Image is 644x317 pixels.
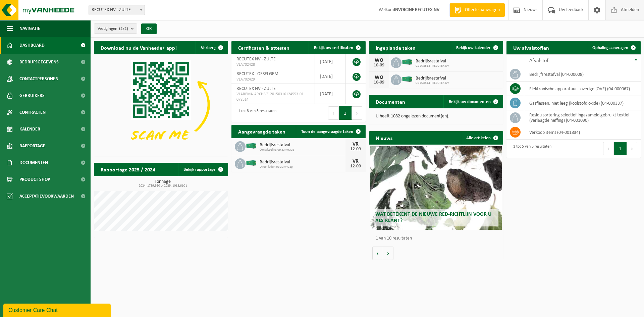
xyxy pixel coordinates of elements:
h2: Aangevraagde taken [231,125,292,138]
a: Bekijk rapportage [178,163,227,176]
a: Bekijk uw documenten [443,95,502,108]
span: Bekijk uw kalender [456,46,491,50]
span: Ophaling aanvragen [592,46,628,50]
img: HK-XC-40-GN-00 [246,160,257,166]
span: Navigatie [19,20,40,37]
td: verkoop items (04-001834) [524,125,641,140]
span: 2024: 1739,390 t - 2025: 1018,810 t [97,184,228,188]
span: Toon de aangevraagde taken [301,129,353,134]
span: Bedrijfsrestafval [260,160,345,165]
a: Wat betekent de nieuwe RED-richtlijn voor u als klant? [370,146,502,230]
span: RECUTEX NV - ZULTE [236,57,276,62]
td: bedrijfsrestafval (04-000008) [524,67,641,82]
button: Next [352,106,362,120]
a: Bekijk uw kalender [451,41,502,54]
span: Kalender [19,121,40,138]
h2: Download nu de Vanheede+ app! [94,41,183,54]
button: Volgende [383,247,393,260]
td: residu sortering selectief ingezameld gebruikt textiel (verlaagde heffing) (04-001090) [524,110,641,125]
button: Previous [603,142,614,155]
div: 1 tot 3 van 3 resultaten [235,106,276,120]
span: Bedrijfsrestafval [416,59,449,64]
span: Bekijk uw documenten [449,100,491,104]
div: 12-09 [349,164,362,169]
a: Toon de aangevraagde taken [296,125,365,138]
h2: Nieuws [369,131,399,144]
span: Acceptatievoorwaarden [19,188,74,205]
h2: Certificaten & attesten [231,41,296,54]
a: Offerte aanvragen [449,3,505,17]
td: [DATE] [315,69,346,84]
span: Contactpersonen [19,70,58,87]
span: VLA702428 [236,62,310,67]
a: Ophaling aanvragen [587,41,640,54]
h2: Ingeplande taken [369,41,422,54]
div: WO [372,58,386,63]
td: [DATE] [315,54,346,69]
button: 1 [614,142,627,155]
span: 01-078514 - RECUTEX NV [416,64,449,68]
td: gasflessen, niet leeg (koolstofdioxide) (04-000337) [524,96,641,110]
span: Bedrijfsgegevens [19,54,59,70]
span: Verberg [201,46,216,50]
p: 1 van 10 resultaten [376,236,500,241]
div: VR [349,159,362,164]
span: Bedrijfsrestafval [260,143,345,148]
div: 12-09 [349,147,362,152]
div: VR [349,142,362,147]
div: 10-09 [372,63,386,68]
div: WO [372,75,386,80]
span: RECUTEX NV - ZULTE [89,5,145,15]
span: Bekijk uw certificaten [314,46,353,50]
button: Next [627,142,637,155]
td: elektronische apparatuur - overige (OVE) (04-000067) [524,82,641,96]
span: Contracten [19,104,46,121]
h2: Uw afvalstoffen [506,41,556,54]
span: Bedrijfsrestafval [416,76,449,81]
button: Previous [328,106,339,120]
iframe: chat widget [3,302,112,317]
span: Rapportage [19,138,45,154]
div: 10-09 [372,80,386,85]
span: RECUTEX - OESELGEM [236,71,278,76]
span: Direct laden op aanvraag [260,165,345,169]
div: 1 tot 5 van 5 resultaten [510,141,551,156]
span: VLA702429 [236,77,310,82]
span: Wat betekent de nieuwe RED-richtlijn voor u als klant? [375,212,491,223]
td: [DATE] [315,84,346,104]
button: Vestigingen(2/2) [94,23,137,34]
a: Alle artikelen [461,131,502,145]
img: Download de VHEPlus App [94,54,228,155]
span: RECUTEX NV - ZULTE [236,86,276,91]
span: VLAREMA-ARCHIVE-20150316124553-01-078514 [236,92,310,102]
span: 01-078514 - RECUTEX NV [416,81,449,85]
button: Vorige [372,247,383,260]
span: Gebruikers [19,87,45,104]
img: HK-XC-40-GN-00 [401,76,413,82]
span: Product Shop [19,171,50,188]
strong: INVOICINF RECUTEX NV [394,7,439,12]
h2: Rapportage 2025 / 2024 [94,163,162,176]
span: Afvalstof [529,58,548,63]
h2: Documenten [369,95,412,108]
button: Verberg [196,41,227,54]
span: Offerte aanvragen [463,7,501,13]
a: Bekijk uw certificaten [309,41,365,54]
span: RECUTEX NV - ZULTE [89,5,145,15]
button: 1 [339,106,352,120]
img: HK-XC-40-GN-00 [401,59,413,65]
p: U heeft 1082 ongelezen document(en). [376,114,496,119]
span: Documenten [19,154,48,171]
img: HK-XC-40-GN-00 [246,143,257,149]
count: (2/2) [119,27,128,31]
button: OK [141,23,157,34]
span: Dashboard [19,37,45,54]
span: Omwisseling op aanvraag [260,148,345,152]
h3: Tonnage [97,179,228,188]
span: Vestigingen [98,24,128,34]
